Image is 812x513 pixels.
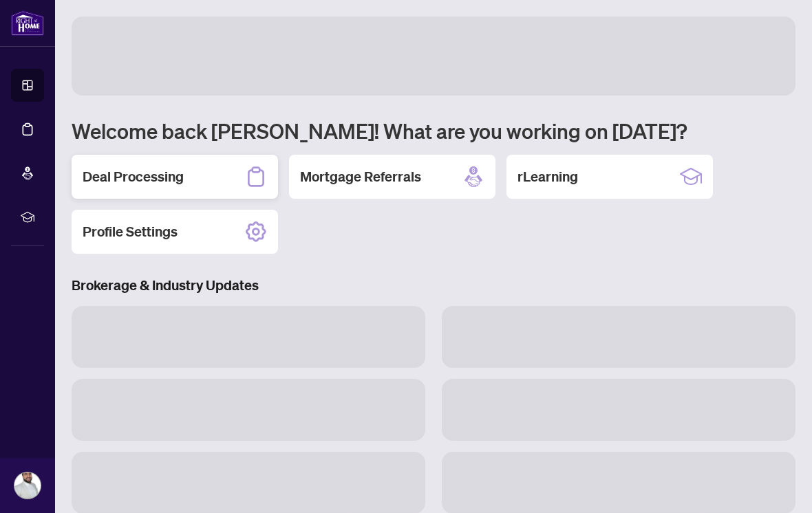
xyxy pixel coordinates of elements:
h2: Profile Settings [83,222,178,241]
img: Profile Icon [14,472,41,499]
h3: Brokerage & Industry Updates [72,276,795,295]
h2: rLearning [517,167,578,186]
img: logo [11,10,44,36]
h1: Welcome back [PERSON_NAME]! What are you working on [DATE]? [72,118,795,144]
h2: Mortgage Referrals [300,167,421,186]
h2: Deal Processing [83,167,184,186]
